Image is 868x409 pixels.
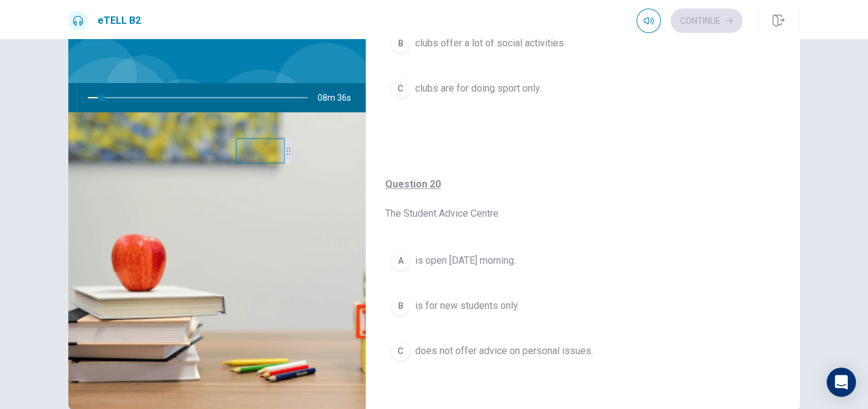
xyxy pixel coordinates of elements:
button: Ais open [DATE] morning. [385,245,780,276]
span: clubs offer a lot of social activities. [415,36,566,51]
div: B [391,296,410,316]
span: is for new students only. [415,299,519,313]
div: A [391,251,410,270]
button: Bclubs offer a lot of social activities. [385,28,780,59]
span: is open [DATE] morning. [415,253,516,268]
button: Cclubs are for doing sport only. [385,73,780,104]
div: C [391,79,410,98]
span: 08m 36s [318,83,361,112]
span: does not offer advice on personal issues. [415,344,593,358]
h1: eTELL B2 [98,13,141,28]
div: Open Intercom Messenger [827,367,856,397]
u: Question 20 [385,178,441,190]
button: Cdoes not offer advice on personal issues. [385,336,780,366]
span: clubs are for doing sport only. [415,81,541,96]
button: Bis for new students only. [385,291,780,321]
div: C [391,341,410,361]
span: The Student Advice Centre [385,177,780,221]
div: B [391,34,410,53]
